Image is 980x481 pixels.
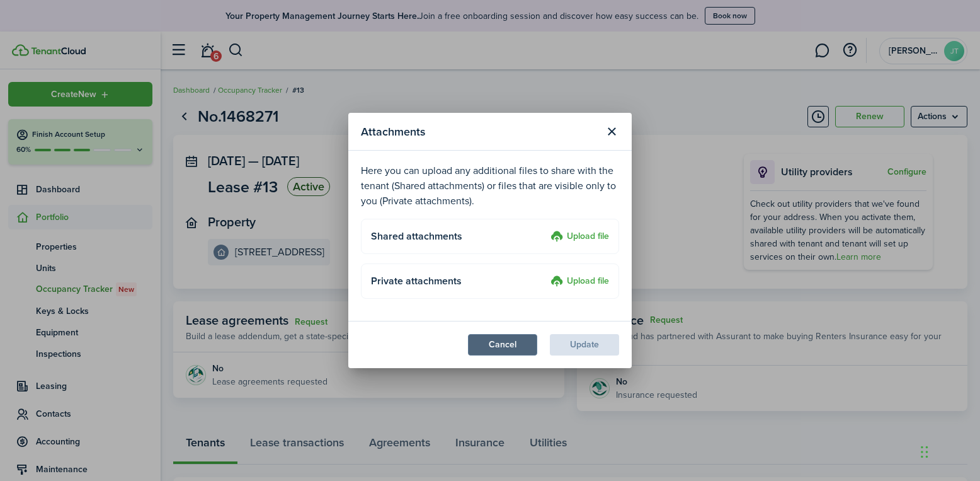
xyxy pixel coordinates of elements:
h4: Private attachments [371,274,546,289]
iframe: Chat Widget [917,420,980,481]
div: Drag [921,433,928,471]
modal-title: Attachments [361,119,598,144]
button: Close modal [601,121,622,142]
button: Cancel [468,334,537,356]
p: Here you can upload any additional files to share with the tenant (Shared attachments) or files t... [361,163,619,209]
h4: Shared attachments [371,229,546,244]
